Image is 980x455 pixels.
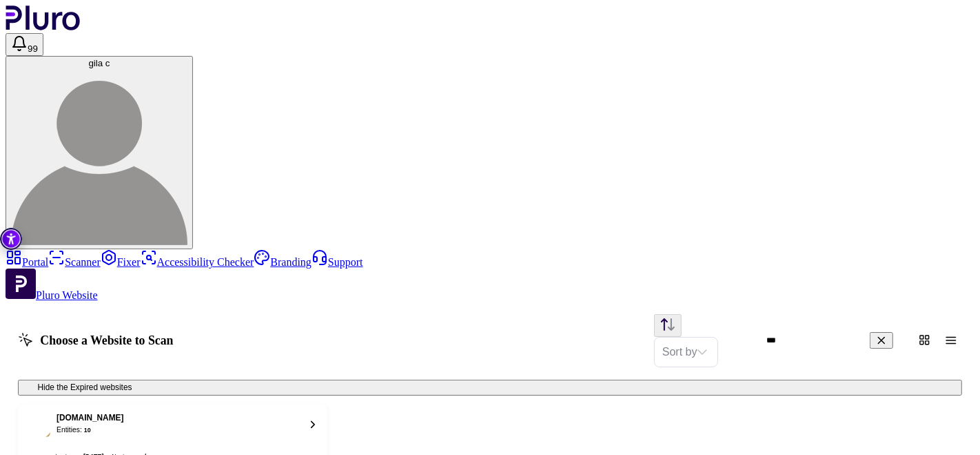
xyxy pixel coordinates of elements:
div: Entities: [57,425,123,436]
aside: Sidebar menu [6,249,974,302]
a: Scanner [48,256,101,268]
input: Website Search [758,330,934,351]
a: Open Pluro Website [6,289,98,301]
div: Set sorting [654,337,718,367]
button: Clear search field [870,332,893,349]
button: gila cgila c [6,56,193,249]
div: 10 [84,425,91,436]
span: 99 [28,43,38,54]
h1: Choose a Website to Scan [18,332,174,349]
span: gila c [88,58,110,68]
a: Accessibility Checker [141,256,254,268]
img: gila c [11,68,187,245]
button: Change content view type to table [940,329,963,352]
a: Support [312,256,363,268]
div: [DOMAIN_NAME] [57,413,123,423]
a: Branding [254,256,312,268]
a: Fixer [101,256,141,268]
button: Hide the Expired websites [18,380,962,396]
a: Logo [6,21,81,32]
button: Change content view type to grid [913,329,936,352]
button: Change sorting direction [654,314,682,337]
button: Open notifications, you have 128 new notifications [6,33,43,56]
a: Portal [6,256,48,268]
